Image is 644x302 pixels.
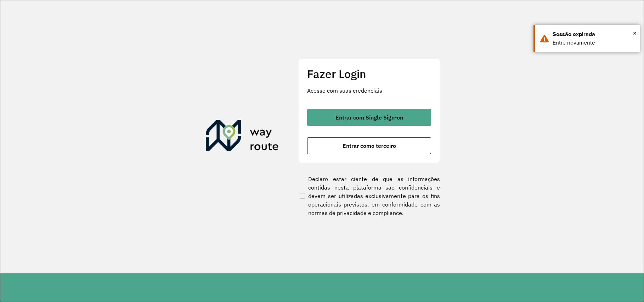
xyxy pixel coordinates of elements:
[307,109,431,126] button: button
[343,143,396,149] span: Entrar como terceiro
[553,39,634,47] div: Entre novamente
[307,67,431,81] h2: Fazer Login
[633,28,637,39] span: ×
[553,30,634,39] div: Sessão expirada
[633,28,637,39] button: Close
[307,137,431,154] button: button
[307,86,431,95] p: Acesse com suas credenciais
[298,175,440,217] label: Declaro estar ciente de que as informações contidas nesta plataforma são confidenciais e devem se...
[335,115,403,120] span: Entrar com Single Sign-on
[206,120,279,154] img: Roteirizador AmbevTech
